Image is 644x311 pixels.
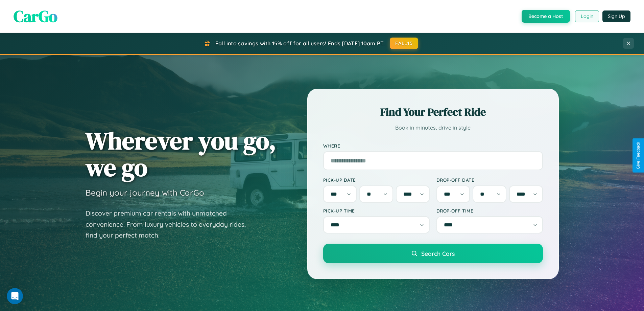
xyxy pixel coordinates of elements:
h2: Find Your Perfect Ride [323,105,543,119]
p: Book in minutes, drive in style [323,123,543,133]
button: Search Cars [323,244,543,263]
label: Where [323,143,543,149]
button: FALL15 [390,38,418,49]
label: Drop-off Date [436,177,543,183]
span: CarGo [14,5,57,27]
label: Drop-off Time [436,208,543,214]
h3: Begin your journey with CarGo [86,187,204,198]
label: Pick-up Time [323,208,430,214]
span: Fall into savings with 15% off for all users! Ends [DATE] 10am PT. [215,40,385,47]
p: Discover premium car rentals with unmatched convenience. From luxury vehicles to everyday rides, ... [86,208,255,241]
label: Pick-up Date [323,177,430,183]
div: Give Feedback [636,142,641,169]
h1: Wherever you go, we go [86,127,276,181]
button: Login [575,10,599,22]
button: Sign Up [602,10,630,22]
button: Become a Host [522,10,570,23]
iframe: Intercom live chat [7,288,23,304]
span: Search Cars [421,250,455,257]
